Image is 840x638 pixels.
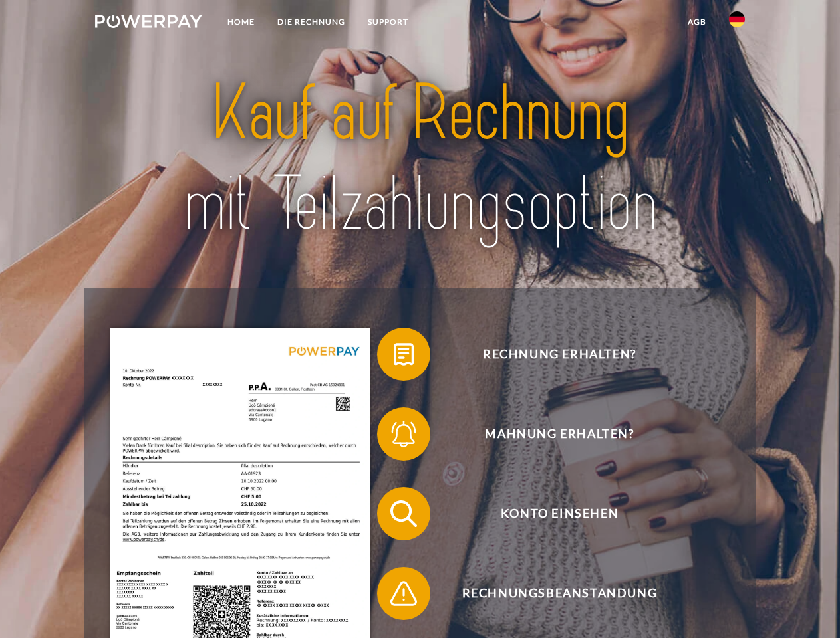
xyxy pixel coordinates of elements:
span: Rechnungsbeanstandung [396,567,722,620]
img: qb_warning.svg [387,577,420,610]
button: Rechnung erhalten? [377,328,723,381]
img: qb_search.svg [387,497,420,530]
a: Home [216,10,266,34]
img: qb_bill.svg [387,338,420,371]
a: agb [676,10,718,34]
span: Konto einsehen [396,487,722,540]
img: de [729,11,745,27]
img: qb_bell.svg [387,417,420,451]
img: title-powerpay_de.svg [127,64,713,255]
button: Rechnungsbeanstandung [377,567,723,620]
span: Mahnung erhalten? [396,407,722,461]
button: Konto einsehen [377,487,723,540]
img: logo-powerpay-white.svg [95,15,202,28]
a: DIE RECHNUNG [266,10,356,34]
span: Rechnung erhalten? [396,328,722,381]
a: SUPPORT [356,10,420,34]
button: Mahnung erhalten? [377,407,723,461]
